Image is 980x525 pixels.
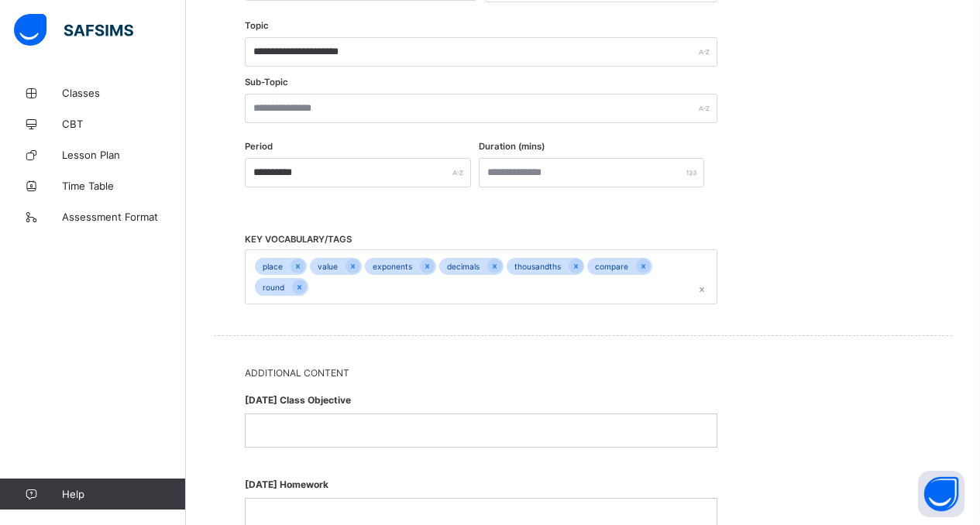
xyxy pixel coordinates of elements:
span: [DATE] Homework [245,471,717,498]
span: Classes [62,87,186,99]
span: Additional Content [245,367,921,379]
div: value [310,258,346,276]
div: exponents [365,258,420,276]
span: [DATE] Class Objective [245,386,717,413]
span: Help [62,488,185,500]
div: compare [587,258,636,276]
span: CBT [62,118,186,130]
span: Time Table [62,180,186,192]
button: Open asap [918,471,965,517]
label: Period [245,141,273,152]
span: KEY VOCABULARY/TAGS [245,234,352,245]
img: safsims [14,14,133,46]
span: Assessment Format [62,211,186,223]
div: decimals [439,258,487,276]
div: thousandths [507,258,569,276]
label: Topic [245,20,269,31]
div: place [255,258,291,276]
div: round [255,278,292,296]
span: Lesson Plan [62,149,186,161]
label: Duration (mins) [479,141,545,152]
label: Sub-Topic [245,77,288,87]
